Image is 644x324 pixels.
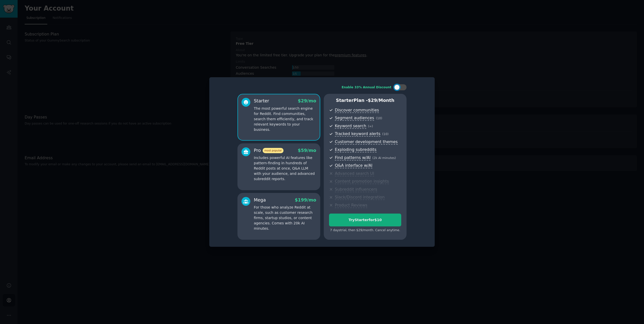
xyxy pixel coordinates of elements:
[298,148,316,153] span: $ 59 /mo
[335,171,374,176] span: Advanced search UI
[335,179,389,184] span: Content promotion insights
[329,217,401,223] div: Try Starter for $10
[295,197,316,202] span: $ 199 /mo
[254,205,316,231] p: For those who analyze Reddit at scale, such as customer research firms, startup studios, or conte...
[254,147,284,154] div: Pro
[263,148,284,153] span: most popular
[335,203,367,208] span: Product Reviews
[335,163,372,168] span: Q&A interface w/AI
[329,214,401,226] button: TryStarterfor$10
[254,197,266,203] div: Mega
[372,156,396,160] span: ( 2k AI minutes )
[335,195,385,200] span: Slack/Discord integration
[335,108,379,113] span: Discover communities
[335,187,377,192] span: Subreddit influencers
[329,228,401,233] div: 7 days trial, then $ 29 /month . Cancel anytime.
[376,116,382,120] span: ( 10 )
[335,124,366,129] span: Keyword search
[335,147,376,152] span: Exploding subreddits
[335,155,371,160] span: Find patterns w/AI
[335,115,374,121] span: Segment audiences
[254,98,269,104] div: Starter
[368,98,394,103] span: $ 29 /month
[342,85,391,90] div: Enable 33% Annual Discount
[254,155,316,182] p: Includes powerful AI features like pattern-finding in hundreds of Reddit posts at once, Q&A LLM w...
[329,97,401,104] p: Starter Plan -
[254,106,316,132] p: The most powerful search engine for Reddit. Find communities, search them efficiently, and track ...
[335,131,380,137] span: Tracked keyword alerts
[382,132,388,136] span: ( 10 )
[298,98,316,103] span: $ 29 /mo
[335,139,398,145] span: Customer development themes
[368,125,373,128] span: ( ∞ )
